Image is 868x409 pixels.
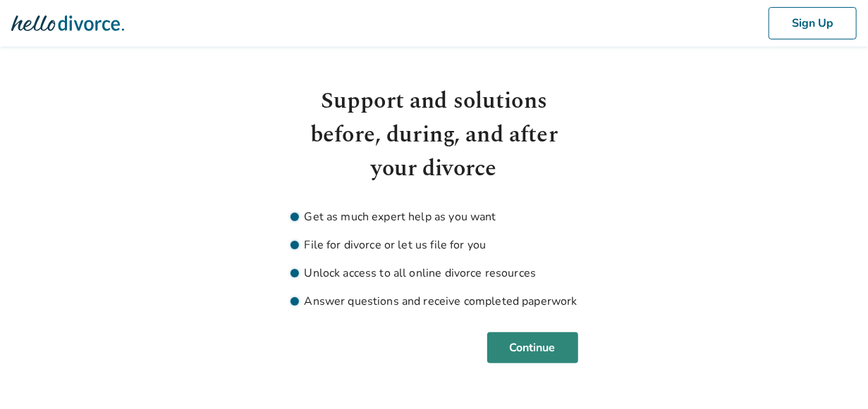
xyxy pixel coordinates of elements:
[291,265,578,282] li: Unlock access to all online divorce resources
[291,208,578,225] li: Get as much expert help as you want
[487,332,578,363] button: Continue
[291,84,578,186] h1: Support and solutions before, during, and after your divorce
[769,7,857,39] button: Sign Up
[291,293,578,310] li: Answer questions and receive completed paperwork
[291,237,578,253] li: File for divorce or let us file for you
[11,9,124,37] img: Hello Divorce Logo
